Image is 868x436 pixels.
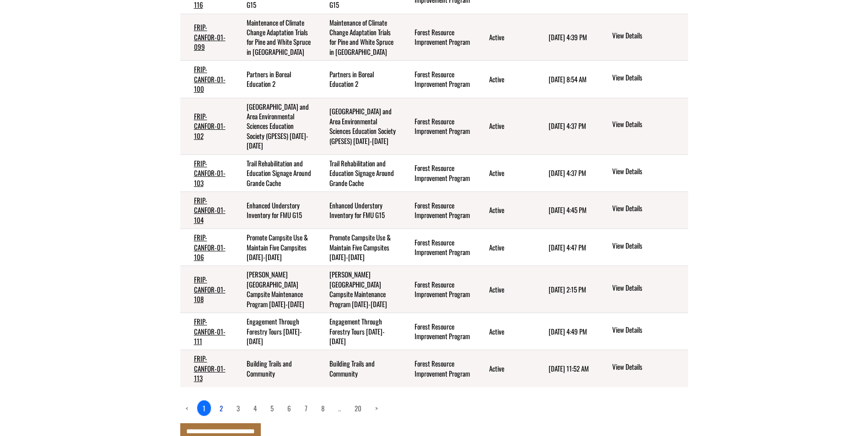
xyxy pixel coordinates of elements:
[475,229,535,266] td: Active
[316,191,401,229] td: Enhanced Understory Inventory for FMU G15
[233,191,316,229] td: Enhanced Understory Inventory for FMU G15
[597,61,688,98] td: action menu
[233,266,316,313] td: Hines Creek Area Campsite Maintenance Program 2022-2026
[180,61,233,98] td: FRIP-CANFOR-01-100
[535,154,597,191] td: 6/6/2025 4:37 PM
[475,154,535,191] td: Active
[597,14,688,61] td: action menu
[233,313,316,350] td: Engagement Through Forestry Tours 2022-2026
[612,325,684,336] a: View details
[282,400,297,416] a: page 6
[612,362,684,373] a: View details
[180,313,233,350] td: FRIP-CANFOR-01-111
[401,154,475,191] td: Forest Resource Improvement Program
[194,316,226,346] a: FRIP-CANFOR-01-111
[549,74,587,84] time: [DATE] 8:54 AM
[316,14,401,61] td: Maintenance of Climate Change Adaptation Trials for Pine and White Spruce in Alberta
[549,32,587,42] time: [DATE] 4:39 PM
[475,191,535,229] td: Active
[612,283,684,294] a: View details
[316,400,330,416] a: page 8
[535,350,597,387] td: 9/11/2025 11:52 AM
[597,154,688,191] td: action menu
[612,119,684,130] a: View details
[475,313,535,350] td: Active
[197,400,211,416] a: 1
[180,266,233,313] td: FRIP-CANFOR-01-108
[535,191,597,229] td: 5/7/2025 4:45 PM
[401,229,475,266] td: Forest Resource Improvement Program
[214,400,228,416] a: page 2
[535,98,597,154] td: 6/6/2025 4:37 PM
[401,350,475,387] td: Forest Resource Improvement Program
[180,229,233,266] td: FRIP-CANFOR-01-106
[180,350,233,387] td: FRIP-CANFOR-01-113
[597,313,688,350] td: action menu
[549,205,587,215] time: [DATE] 4:45 PM
[316,313,401,350] td: Engagement Through Forestry Tours 2022-2026
[475,14,535,61] td: Active
[597,191,688,229] td: action menu
[233,154,316,191] td: Trail Rehabilitation and Education Signage Around Grande Cache
[549,121,586,131] time: [DATE] 4:37 PM
[549,363,589,373] time: [DATE] 11:52 AM
[316,61,401,98] td: Partners in Boreal Education 2
[194,353,226,383] a: FRIP-CANFOR-01-113
[401,98,475,154] td: Forest Resource Improvement Program
[549,284,586,294] time: [DATE] 2:15 PM
[233,14,316,61] td: Maintenance of Climate Change Adaptation Trials for Pine and White Spruce in Alberta
[535,61,597,98] td: 9/11/2025 8:54 AM
[401,61,475,98] td: Forest Resource Improvement Program
[597,98,688,154] td: action menu
[194,22,226,52] a: FRIP-CANFOR-01-099
[475,61,535,98] td: Active
[194,274,226,304] a: FRIP-CANFOR-01-108
[349,400,367,416] a: page 20
[299,400,313,416] a: page 7
[612,203,684,214] a: View details
[535,313,597,350] td: 5/7/2025 4:49 PM
[612,31,684,42] a: View details
[612,241,684,252] a: View details
[194,111,226,141] a: FRIP-CANFOR-01-102
[612,73,684,84] a: View details
[597,229,688,266] td: action menu
[194,232,226,262] a: FRIP-CANFOR-01-106
[233,61,316,98] td: Partners in Boreal Education 2
[549,326,587,336] time: [DATE] 4:49 PM
[233,98,316,154] td: Grande Prairie and Area Environmental Sciences Education Society (GPESES) 2022-2026
[194,195,226,225] a: FRIP-CANFOR-01-104
[180,400,194,416] a: Previous page
[535,266,597,313] td: 7/11/2025 2:15 PM
[549,242,586,252] time: [DATE] 4:47 PM
[475,98,535,154] td: Active
[316,266,401,313] td: Hines Creek Area Campsite Maintenance Program 2022-2026
[535,229,597,266] td: 5/7/2025 4:47 PM
[597,350,688,387] td: action menu
[180,191,233,229] td: FRIP-CANFOR-01-104
[316,350,401,387] td: Building Trails and Community
[233,350,316,387] td: Building Trails and Community
[549,168,586,178] time: [DATE] 4:37 PM
[180,14,233,61] td: FRIP-CANFOR-01-099
[233,229,316,266] td: Promote Campsite Use & Maintain Five Campsites 2022-2027
[401,191,475,229] td: Forest Resource Improvement Program
[597,266,688,313] td: action menu
[401,14,475,61] td: Forest Resource Improvement Program
[401,313,475,350] td: Forest Resource Improvement Program
[194,158,226,188] a: FRIP-CANFOR-01-103
[475,266,535,313] td: Active
[231,400,245,416] a: page 3
[612,166,684,177] a: View details
[265,400,279,416] a: page 5
[370,400,383,416] a: Next page
[180,154,233,191] td: FRIP-CANFOR-01-103
[180,98,233,154] td: FRIP-CANFOR-01-102
[316,229,401,266] td: Promote Campsite Use & Maintain Five Campsites 2022-2027
[316,98,401,154] td: Grande Prairie and Area Environmental Sciences Education Society (GPESES) 2022-2026
[401,266,475,313] td: Forest Resource Improvement Program
[535,14,597,61] td: 5/7/2025 4:39 PM
[194,64,226,94] a: FRIP-CANFOR-01-100
[333,400,346,416] a: Load more pages
[316,154,401,191] td: Trail Rehabilitation and Education Signage Around Grande Cache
